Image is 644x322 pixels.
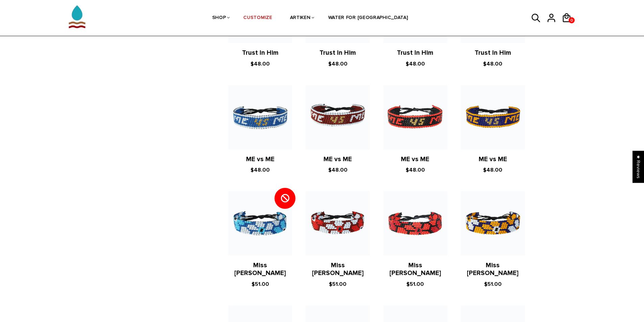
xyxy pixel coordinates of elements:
[252,281,269,288] span: $51.00
[397,49,433,57] a: Trust In Him
[406,167,425,173] span: $48.00
[479,155,507,163] a: ME vs ME
[234,262,286,277] a: Miss [PERSON_NAME]
[251,60,270,67] span: $48.00
[484,281,502,288] span: $51.00
[633,151,644,183] div: Click to open Judge.me floating reviews tab
[243,0,272,36] a: CUSTOMIZE
[328,60,348,67] span: $48.00
[406,281,424,288] span: $51.00
[483,60,502,67] span: $48.00
[483,167,502,173] span: $48.00
[401,155,429,163] a: ME vs ME
[389,262,441,277] a: Miss [PERSON_NAME]
[569,17,575,23] a: 0
[251,167,270,173] span: $48.00
[246,155,275,163] a: ME vs ME
[328,0,408,36] a: WATER FOR [GEOGRAPHIC_DATA]
[569,16,575,25] span: 0
[406,60,425,67] span: $48.00
[319,49,356,57] a: Trust In Him
[324,155,352,163] a: ME vs ME
[312,262,364,277] a: Miss [PERSON_NAME]
[242,49,279,57] a: Trust In Him
[212,0,226,36] a: SHOP
[290,0,311,36] a: ARTIKEN
[467,262,519,277] a: Miss [PERSON_NAME]
[329,281,347,288] span: $51.00
[475,49,511,57] a: Trust In Him
[328,167,348,173] span: $48.00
